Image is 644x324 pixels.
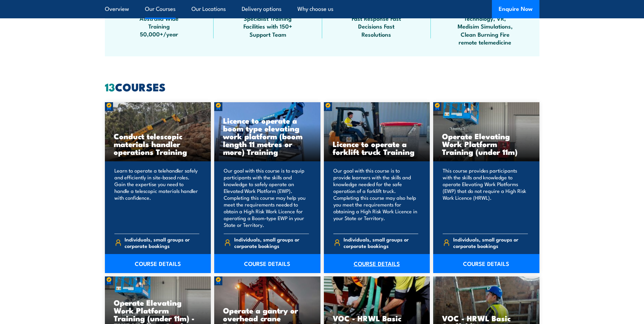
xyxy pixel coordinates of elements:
span: Specialist Training Facilities with 150+ Support Team [237,14,298,38]
span: Individuals, small groups or corporate bookings [344,236,418,249]
p: This course provides participants with the skills and knowledge to operate Elevating Work Platfor... [443,167,528,228]
h3: Licence to operate a boom type elevating work platform (boom length 11 metres or more) Training [223,116,312,156]
h3: Conduct telescopic materials handler operations Training [114,132,202,156]
a: COURSE DETAILS [105,254,211,273]
a: COURSE DETAILS [324,254,430,273]
strong: 13 [105,78,115,95]
span: Individuals, small groups or corporate bookings [234,236,309,249]
span: Individuals, small groups or corporate bookings [453,236,528,249]
p: Our goal with this course is to provide learners with the skills and knowledge needed for the saf... [333,167,419,228]
h2: COURSES [105,82,539,91]
span: Technology, VR, Medisim Simulations, Clean Burning Fire remote telemedicine [455,14,516,46]
span: Individuals, small groups or corporate bookings [125,236,199,249]
a: COURSE DETAILS [214,254,320,273]
h3: Operate Elevating Work Platform Training (under 11m) [442,132,531,156]
a: COURSE DETAILS [433,254,539,273]
span: Australia Wide Training 50,000+/year [129,14,190,38]
h3: Licence to operate a forklift truck Training [333,140,421,156]
p: Our goal with this course is to equip participants with the skills and knowledge to safely operat... [224,167,309,228]
p: Learn to operate a telehandler safely and efficiently in site-based roles. Gain the expertise you... [114,167,200,228]
span: Fast Response Fast Decisions Fast Resolutions [346,14,407,38]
